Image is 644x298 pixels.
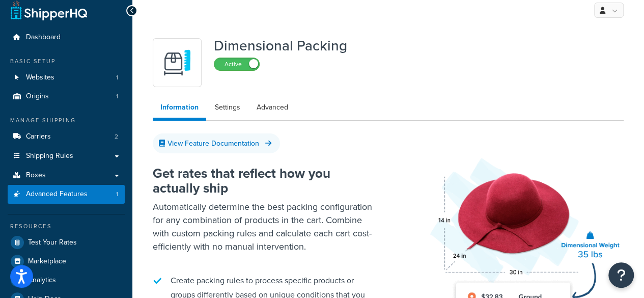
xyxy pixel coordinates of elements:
[207,97,248,118] a: Settings
[116,92,118,101] span: 1
[214,58,259,70] label: Active
[8,252,125,270] a: Marketplace
[8,68,125,87] li: Websites
[153,97,206,121] a: Information
[115,132,118,141] span: 2
[153,166,373,195] h2: Get rates that reflect how you actually ship
[8,233,125,252] a: Test Your Rates
[28,238,77,247] span: Test Your Rates
[26,33,61,42] span: Dashboard
[8,147,125,166] a: Shipping Rules
[153,200,373,253] p: Automatically determine the best packing configuration for any combination of products in the car...
[8,28,125,47] a: Dashboard
[28,257,66,266] span: Marketplace
[8,127,125,146] a: Carriers2
[159,45,195,80] img: DTVBYsAAAAAASUVORK5CYII=
[26,190,88,199] span: Advanced Features
[8,87,125,106] a: Origins1
[26,132,51,141] span: Carriers
[8,116,125,125] div: Manage Shipping
[8,87,125,106] li: Origins
[608,262,634,288] button: Open Resource Center
[8,222,125,231] div: Resources
[8,68,125,87] a: Websites1
[26,73,54,82] span: Websites
[28,276,56,285] span: Analytics
[26,92,49,101] span: Origins
[8,127,125,146] li: Carriers
[214,38,347,53] h1: Dimensional Packing
[8,166,125,185] a: Boxes
[8,57,125,66] div: Basic Setup
[153,133,280,153] a: View Feature Documentation
[249,97,296,118] a: Advanced
[8,185,125,204] a: Advanced Features1
[8,271,125,289] a: Analytics
[26,152,73,160] span: Shipping Rules
[116,190,118,199] span: 1
[116,73,118,82] span: 1
[26,171,46,180] span: Boxes
[8,185,125,204] li: Advanced Features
